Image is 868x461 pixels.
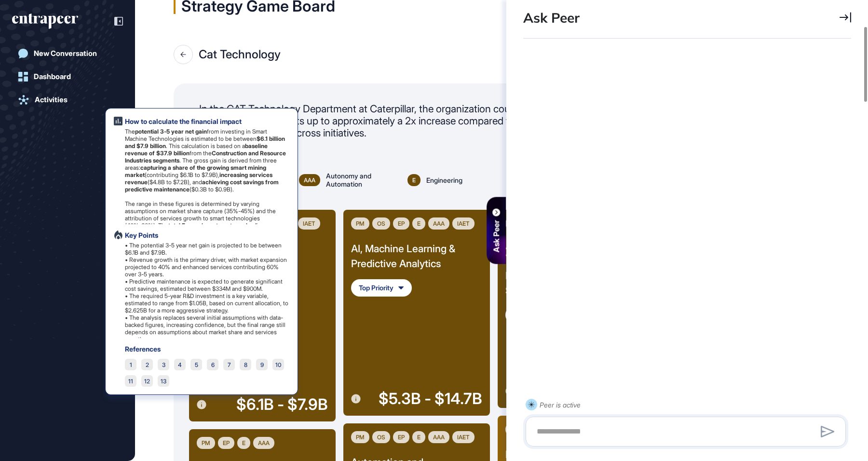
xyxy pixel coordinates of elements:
div: PM [351,431,369,443]
div: IAET [452,431,475,443]
span: AAA [299,174,320,186]
strong: increasing services revenue [125,171,272,186]
strong: potential 3-5 year net gain [135,128,207,135]
a: 1 [125,359,136,370]
a: Dashboard [12,67,123,86]
div: OS [372,217,390,230]
div: $6.1B - $7.9B [236,395,328,414]
div: Electrification and Hybrid Solutions [505,268,637,298]
div: How to calculate the financial impact [125,117,242,125]
div: AAA [428,431,449,443]
strong: Construction and Resource Industries segments [125,149,286,164]
div: IAET [452,217,475,230]
p: The from investing in Smart Machine Technologies is estimated to be between . This calculation is... [125,128,290,265]
a: Activities [12,90,123,109]
p: • The potential 3-5 year net gain is projected to be between $6.1B and $7.9B. • Revenue growth is... [125,242,290,343]
a: 2 [141,359,153,370]
div: New Conversation [34,49,97,58]
a: 5 [190,359,202,370]
div: OS [372,431,390,443]
div: IAET [298,217,320,230]
div: EP [393,217,409,230]
div: Dashboard [34,72,71,81]
strong: capturing a share of the growing smart mining market [125,164,266,178]
span: Top Priority [359,283,393,293]
div: Ask Peer [490,220,502,253]
div: PM [505,423,524,435]
strong: $6.1 billion and $7.9 billion [125,135,285,149]
div: E [412,217,425,230]
div: Activities [35,95,68,104]
div: E [237,437,250,449]
div: AI, Machine Learning & Predictive Analytics [351,241,482,271]
a: 12 [141,375,153,387]
div: PM [197,437,215,449]
strong: total 5-year investment required [168,222,257,229]
div: AAA [428,217,449,230]
p: In the CAT Technology Department at Caterpillar, the organization could realize a total potential... [199,103,814,139]
a: New Conversation [12,44,123,63]
div: References [113,344,290,354]
a: 11 [125,375,136,387]
a: 8 [240,359,251,370]
div: EP [218,437,234,449]
div: entrapeer-logo [12,14,78,29]
a: 3 [158,359,169,370]
a: 13 [158,375,169,387]
span: E [407,174,420,186]
span: Autonomy and Automation [326,172,374,188]
a: 7 [223,359,235,370]
div: E [412,431,425,443]
div: Ask Peer [523,5,580,33]
span: Engineering [426,176,475,184]
div: PM [351,217,369,230]
strong: achieving cost savings from predictive maintenance [125,178,279,193]
a: 10 [272,359,284,370]
div: Peer is active [540,399,581,411]
a: 9 [256,359,268,370]
div: Key Points [125,231,158,239]
strong: baseline revenue of $37.9 billion [125,142,268,157]
a: 6 [207,359,218,370]
div: EP [393,431,409,443]
div: AAA [253,437,274,449]
div: Cat Technology [174,45,281,64]
a: 4 [174,359,186,370]
div: $5.3B - $14.7B [379,389,482,408]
